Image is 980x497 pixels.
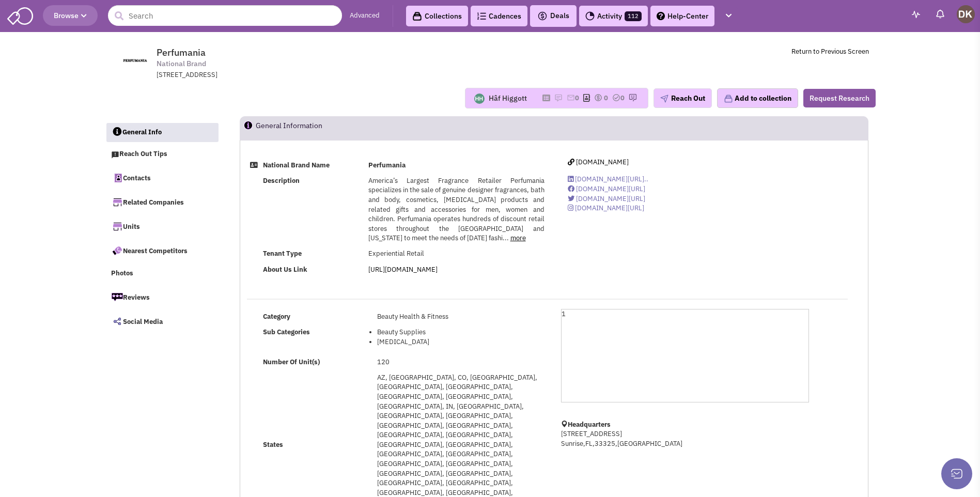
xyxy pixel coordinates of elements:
b: Number Of Unit(s) [263,358,320,366]
img: icon-deals.svg [537,10,548,22]
span: 0 [604,94,608,102]
img: Activity.png [585,11,595,21]
img: icon-collection-lavender.png [724,94,733,103]
a: [DOMAIN_NAME][URL] [568,184,645,193]
a: General Info [106,123,219,143]
span: America’s Largest Fragrance Retailer Perfumania specializes in the sale of genuine designer fragr... [368,176,545,242]
button: Reach Out [654,88,712,108]
a: Help-Center [650,6,714,26]
button: Request Research [803,89,876,107]
b: States [263,440,283,449]
div: [STREET_ADDRESS] [157,70,426,80]
h2: General Information [256,117,322,139]
a: Nearest Competitors [106,240,219,261]
span: [DOMAIN_NAME][URL] [576,194,645,203]
img: plane.png [660,95,668,103]
li: Beauty Supplies [377,328,545,337]
span: Browse [54,11,87,20]
span: [DOMAIN_NAME][URL] [576,184,645,193]
img: Cadences_logo.png [477,12,486,20]
a: Reach Out Tips [106,145,219,164]
span: 0 [620,94,625,102]
a: Reviews [106,286,219,308]
span: 112 [625,11,642,21]
a: [URL][DOMAIN_NAME] [368,265,438,274]
td: Experiential Retail [365,246,548,262]
div: Hâf Higgott [489,93,527,103]
a: more [510,234,526,242]
span: [DOMAIN_NAME] [576,158,629,166]
a: [DOMAIN_NAME] [568,158,629,166]
td: Beauty Health & Fitness [374,309,548,324]
b: About Us Link [263,265,307,274]
input: Search [108,5,342,26]
a: Activity112 [579,6,648,26]
a: [DOMAIN_NAME][URL].. [568,175,648,183]
b: Perfumania [368,161,406,169]
img: research-icon.png [629,94,637,102]
img: help.png [657,12,665,20]
li: [MEDICAL_DATA] [377,337,545,347]
span: [DOMAIN_NAME][URL].. [575,175,648,183]
img: Donnie Keller [957,5,975,23]
td: 120 [374,354,548,370]
span: [DOMAIN_NAME][URL] [575,204,644,212]
a: Advanced [350,11,380,21]
img: icon-collection-lavender-black.svg [412,11,422,21]
img: TaskCount.png [612,94,620,102]
b: Tenant Type [263,249,302,258]
span: Perfumania [157,46,206,58]
a: Units [106,215,219,237]
a: Collections [406,6,468,26]
span: National Brand [157,58,206,69]
a: Social Media [106,310,219,332]
p: [STREET_ADDRESS] Sunrise,FL,33325,[GEOGRAPHIC_DATA] [561,429,809,448]
span: 0 [575,94,579,102]
img: www.perfumania.com [112,48,159,73]
a: Contacts [106,167,219,189]
div: 1 [561,309,809,402]
b: Description [263,176,300,185]
b: Category [263,312,290,321]
b: National Brand Name [263,161,330,169]
a: Related Companies [106,191,219,213]
img: icon-note.png [554,94,563,102]
img: icon-dealamount.png [594,94,602,102]
a: [DOMAIN_NAME][URL] [568,204,644,212]
b: Headquarters [568,420,611,429]
a: Return to Previous Screen [791,47,869,56]
img: SmartAdmin [7,5,33,25]
a: Photos [106,264,219,284]
img: icon-email-active-16.png [567,94,575,102]
a: Cadences [471,6,527,26]
button: Add to collection [717,88,798,108]
a: [DOMAIN_NAME][URL] [568,194,645,203]
b: Sub Categories [263,328,310,336]
button: Deals [534,9,572,23]
span: Deals [537,11,569,20]
button: Browse [43,5,98,26]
